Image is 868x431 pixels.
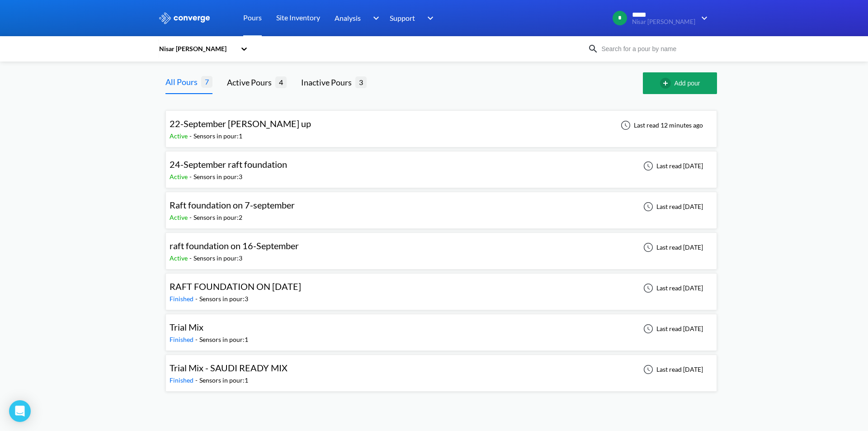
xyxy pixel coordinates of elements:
[335,12,361,24] span: Analysis
[189,132,193,140] span: -
[170,213,189,221] span: Active
[643,72,717,94] button: Add pour
[165,121,717,128] a: 22-September [PERSON_NAME] upActive-Sensors in pour:1Last read 12 minutes ago
[638,201,706,212] div: Last read [DATE]
[616,120,706,131] div: Last read 12 minutes ago
[638,242,706,253] div: Last read [DATE]
[189,213,193,221] span: -
[199,294,248,304] div: Sensors in pour: 3
[193,172,242,182] div: Sensors in pour: 3
[660,78,675,89] img: add-circle-outline.svg
[421,13,436,24] img: downArrow.svg
[170,295,195,303] span: Finished
[638,364,706,375] div: Last read [DATE]
[170,254,189,262] span: Active
[165,284,717,291] a: RAFT FOUNDATION ON [DATE]Finished-Sensors in pour:3Last read [DATE]
[189,173,193,180] span: -
[275,76,287,88] span: 4
[165,161,717,169] a: 24-September raft foundationActive-Sensors in pour:3Last read [DATE]
[158,44,236,54] div: Nisar [PERSON_NAME]
[195,336,199,343] span: -
[195,295,199,303] span: -
[638,283,706,294] div: Last read [DATE]
[199,335,248,345] div: Sensors in pour: 1
[9,400,31,422] div: Open Intercom Messenger
[201,76,212,87] span: 7
[170,173,189,180] span: Active
[390,12,415,24] span: Support
[367,13,382,24] img: downArrow.svg
[165,243,717,251] a: raft foundation on 16-SeptemberActive-Sensors in pour:3Last read [DATE]
[170,118,311,129] span: 22-September [PERSON_NAME] up
[170,376,195,384] span: Finished
[199,375,248,385] div: Sensors in pour: 1
[158,12,211,24] img: logo_ewhite.svg
[695,13,710,24] img: downArrow.svg
[193,253,242,263] div: Sensors in pour: 3
[588,43,599,54] img: icon-search.svg
[170,159,287,170] span: 24-September raft foundation
[195,376,199,384] span: -
[189,254,193,262] span: -
[170,199,295,210] span: Raft foundation on 7-september
[170,362,288,373] span: Trial Mix - SAUDI READY MIX
[301,76,355,89] div: Inactive Pours
[165,76,201,88] div: All Pours
[638,161,706,171] div: Last read [DATE]
[165,202,717,210] a: Raft foundation on 7-septemberActive-Sensors in pour:2Last read [DATE]
[193,131,242,141] div: Sensors in pour: 1
[170,281,301,292] span: RAFT FOUNDATION ON [DATE]
[170,132,189,140] span: Active
[632,19,695,25] span: Nisar [PERSON_NAME]
[170,336,195,343] span: Finished
[227,76,275,89] div: Active Pours
[170,240,299,251] span: raft foundation on 16-September
[165,365,717,373] a: Trial Mix - SAUDI READY MIXFinished-Sensors in pour:1Last read [DATE]
[638,323,706,334] div: Last read [DATE]
[599,44,708,54] input: Search for a pour by name
[165,324,717,332] a: Trial MixFinished-Sensors in pour:1Last read [DATE]
[355,76,367,88] span: 3
[193,213,242,223] div: Sensors in pour: 2
[170,322,203,332] span: Trial Mix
